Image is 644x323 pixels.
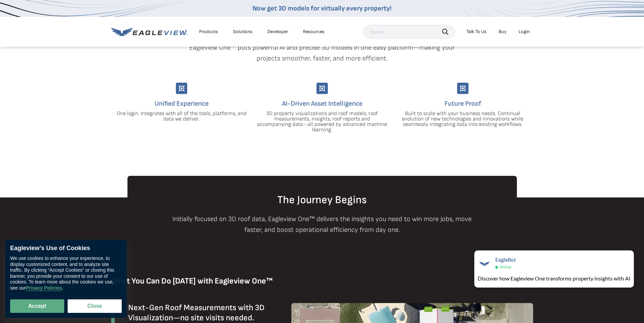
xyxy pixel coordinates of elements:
p: Initially focused on 3D roof data, Eagleview One™ delivers the insights you need to win more jobs... [165,214,479,235]
p: 3D property visualizations and roof models, roof measurements, insights, roof reports and accompa... [257,111,387,133]
span: EagleBot [495,257,516,263]
div: Eagleview’s Use of Cookies [10,245,122,252]
a: Privacy Policies [26,285,62,291]
img: Group-9744.svg [176,83,187,94]
p: One login. Integrates with all of the tools, platforms, and data we deliver. [116,111,247,122]
h4: Unified Experience [116,98,247,109]
h3: What You Can Do [DATE] with Eagleview One™ [111,276,533,287]
div: Resources [303,29,325,35]
a: Now get 3D models for virtually every property! [253,4,391,12]
div: Login [519,29,530,35]
h2: The Journey Begins [127,195,517,206]
span: Online [500,265,511,270]
a: Developer [267,29,288,35]
h4: Next-Gen Roof Measurements with 3D Visualization—no site visits needed. [128,303,281,323]
button: Accept [10,299,64,313]
div: Discover how Eagleview One transforms property insights with AI [478,274,630,282]
div: Talk To Us [467,29,486,35]
input: Search [363,25,455,38]
p: Built to scale with your business needs. Continual evolution of new technologies and innovations ... [398,111,528,127]
p: Eagleview One™ puts powerful AI and precise 3D models in one easy platform—making your projects s... [177,42,467,64]
div: Products [199,29,218,35]
img: Group-9744.svg [316,83,328,94]
div: We use cookies to enhance your experience, to display customized content, and to analyze site tra... [10,255,122,291]
button: Close [68,299,122,313]
h4: Future Proof [398,98,528,109]
img: EagleBot [478,257,491,270]
h4: AI-Driven Asset Intelligence [257,98,387,109]
div: Solutions [233,29,253,35]
a: Buy [499,29,506,35]
img: Group-9744.svg [457,83,469,94]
